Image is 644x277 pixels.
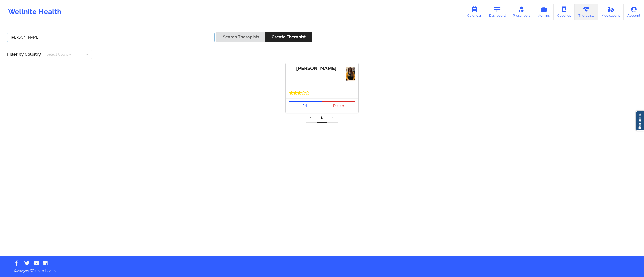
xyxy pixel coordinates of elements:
[464,4,485,20] a: Calendar
[11,265,633,273] p: © 2025 by Wellnite Health
[289,66,355,71] div: [PERSON_NAME]
[47,53,71,56] div: Select Country
[624,4,644,20] a: Account
[306,113,338,123] div: Pagination Navigation
[216,32,265,42] button: Search Therapists
[485,4,509,20] a: Dashboard
[598,4,624,20] a: Medications
[636,111,644,131] a: Report Bug
[534,4,554,20] a: Admins
[327,113,338,123] a: Next item
[265,32,312,42] button: Create Therapist
[289,101,322,110] a: Edit
[575,4,598,20] a: Therapists
[7,33,215,42] input: Search Keywords
[509,4,534,20] a: Prescribers
[306,113,317,123] a: Previous item
[317,113,327,123] a: 1
[554,4,575,20] a: Coaches
[7,52,41,57] span: Filter by Country
[322,101,355,110] button: Delete
[346,67,355,81] img: FkdBXoO57cNV45hU6C2F780but_Wg16qxHD-1K9pZ78.jpeg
